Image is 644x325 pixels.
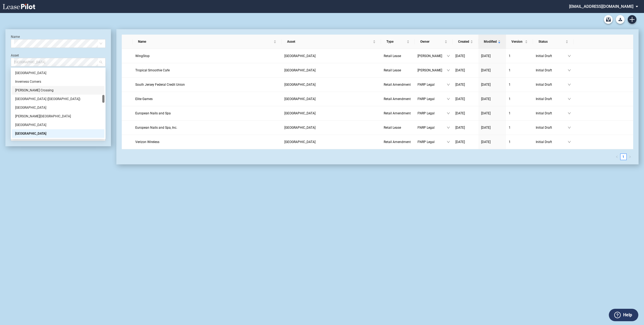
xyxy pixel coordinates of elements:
[455,82,476,87] a: [DATE]
[384,97,411,101] span: Retail Amendment
[509,96,530,102] a: 1
[15,122,101,128] div: [GEOGRAPHIC_DATA]
[384,83,411,87] span: Retail Amendment
[481,125,503,130] a: [DATE]
[536,68,568,73] span: Initial Draft
[133,35,282,49] th: Name
[536,125,568,130] span: Initial Draft
[509,68,530,73] a: 1
[568,126,571,129] span: down
[481,83,491,87] span: [DATE]
[509,125,530,130] a: 1
[509,140,511,144] span: 1
[418,68,447,73] span: [PERSON_NAME]
[284,53,378,59] a: [GEOGRAPHIC_DATA]
[628,15,636,24] a: Create new document
[15,114,101,119] div: [PERSON_NAME][GEOGRAPHIC_DATA]
[11,54,19,57] label: Asset
[135,82,279,87] a: South Jersey Federal Credit Union
[627,154,633,160] button: right
[135,68,279,73] a: Tropical Smoothie Cafe
[568,112,571,115] span: down
[616,155,618,158] span: left
[481,68,503,73] a: [DATE]
[12,77,104,86] div: Inverness Corners
[418,96,447,102] span: FNRP Legal
[12,112,104,121] div: Lee Harvard Shopping Center
[481,97,491,101] span: [DATE]
[509,111,511,115] span: 1
[455,54,465,58] span: [DATE]
[455,111,465,115] span: [DATE]
[447,97,450,101] span: down
[455,111,476,116] a: [DATE]
[418,139,447,145] span: FNRP Legal
[447,126,450,129] span: down
[284,125,378,130] a: [GEOGRAPHIC_DATA]
[12,69,104,77] div: Horizon Village
[384,82,412,87] a: Retail Amendment
[455,68,465,72] span: [DATE]
[384,139,412,145] a: Retail Amendment
[629,155,631,158] span: right
[282,35,381,49] th: Asset
[15,96,101,102] div: [GEOGRAPHIC_DATA] ([GEOGRAPHIC_DATA])
[135,111,171,115] span: European Nails and Spa
[509,97,511,101] span: 1
[481,68,491,72] span: [DATE]
[135,125,279,130] a: European Nails and Spa, Inc.
[15,88,101,93] div: [PERSON_NAME] Crossing
[12,86,104,95] div: Kimberly Crossing
[284,97,316,101] span: Loyal Plaza
[384,54,401,58] span: Retail Lease
[384,111,412,116] a: Retail Amendment
[568,69,571,72] span: down
[509,111,530,116] a: 1
[511,39,524,44] span: Version
[455,140,465,144] span: [DATE]
[481,96,503,102] a: [DATE]
[604,15,613,24] a: Archive
[616,15,625,24] button: Download Blank Form
[536,96,568,102] span: Initial Draft
[384,68,401,72] span: Retail Lease
[135,53,279,59] a: WingStop
[11,35,20,39] label: Name
[447,54,450,58] span: down
[15,105,101,110] div: [GEOGRAPHIC_DATA]
[384,126,401,130] span: Retail Lease
[481,139,503,145] a: [DATE]
[620,154,627,160] li: 1
[447,69,450,72] span: down
[509,83,511,87] span: 1
[481,111,503,116] a: [DATE]
[284,111,378,116] a: [GEOGRAPHIC_DATA]
[386,39,406,44] span: Type
[384,96,412,102] a: Retail Amendment
[627,154,633,160] li: Next Page
[568,140,571,144] span: down
[536,82,568,87] span: Initial Draft
[135,54,150,58] span: WingStop
[623,311,632,319] label: Help
[15,79,101,84] div: Inverness Corners
[135,96,279,102] a: Elite Games
[455,83,465,87] span: [DATE]
[447,112,450,115] span: down
[455,126,465,130] span: [DATE]
[420,39,443,44] span: Owner
[478,35,506,49] th: Modified
[481,140,491,144] span: [DATE]
[536,139,568,145] span: Initial Draft
[135,139,279,145] a: Verizon Wireless
[284,68,316,72] span: Loyal Plaza
[484,39,497,44] span: Modified
[384,53,412,59] a: Retail Lease
[384,125,412,130] a: Retail Lease
[509,139,530,145] a: 1
[384,111,411,115] span: Retail Amendment
[455,139,476,145] a: [DATE]
[415,35,453,49] th: Owner
[284,68,378,73] a: [GEOGRAPHIC_DATA]
[284,54,316,58] span: Loyal Plaza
